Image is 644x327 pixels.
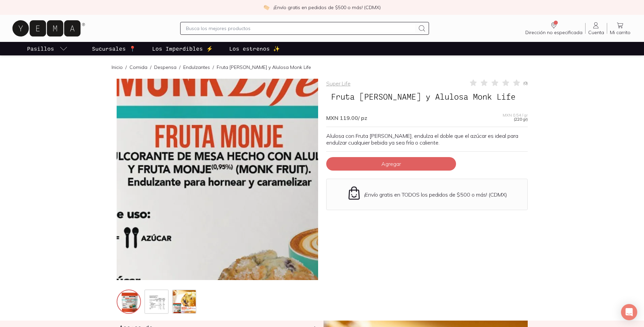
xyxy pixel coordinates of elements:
[129,64,147,70] a: Comida
[217,64,311,71] p: Fruta [PERSON_NAME] y Alulosa Monk Life
[145,290,169,315] img: 119_d5b2429d-7a7c-4475-b77a-4383bc2cbfad=fwebp-q70-w256
[152,45,213,53] p: Los Imperdibles ⚡️
[610,29,630,35] span: Mi carrito
[381,160,401,167] span: Agregar
[586,21,607,35] a: Cuenta
[210,64,217,71] span: /
[326,115,367,121] span: MXN 119.00 / pz
[186,24,415,32] input: Busca los mejores productos
[228,42,281,55] a: Los estrenos ✨
[588,29,604,35] span: Cuenta
[503,113,528,117] span: MXN 0.54 / gr
[326,90,520,103] span: Fruta [PERSON_NAME] y Alulosa Monk Life
[27,45,54,53] p: Pasillos
[123,64,129,71] span: /
[154,64,176,70] a: Despensa
[151,42,214,55] a: Los Imperdibles ⚡️
[364,191,507,198] p: ¡Envío gratis en TODOS los pedidos de $500 o más! (CDMX)
[514,117,528,121] span: (220 gr)
[326,157,456,171] button: Agregar
[147,64,154,71] span: /
[523,21,585,35] a: Dirección no especificada
[91,42,137,55] a: Sucursales 📍
[26,42,69,55] a: pasillo-todos-link
[117,290,142,315] img: 118_9532bafd-52fd-4f4f-bb24-8068bce375de=fwebp-q70-w256
[273,4,381,11] p: ¡Envío gratis en pedidos de $500 o más! (CDMX)
[229,45,280,53] p: Los estrenos ✨
[326,132,528,146] p: Alulosa con Fruta [PERSON_NAME], endulza el doble que el azúcar es ideal para endulzar cualquier ...
[523,81,528,85] span: ( 0 )
[525,29,582,35] span: Dirección no especificada
[621,304,637,320] div: Open Intercom Messenger
[326,80,351,87] a: Super Life
[176,64,183,71] span: /
[183,64,210,70] a: Endulzantes
[347,186,361,200] img: Envío
[607,21,633,35] a: Mi carrito
[173,290,197,315] img: 33617-fruta-del-monje-y-alulosa-monk-life-super-life-ambiental_c44f4c5c-7ce7-4c91-9a75-11707f1a28...
[112,64,123,70] a: Inicio
[92,45,136,53] p: Sucursales 📍
[263,4,269,10] img: check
